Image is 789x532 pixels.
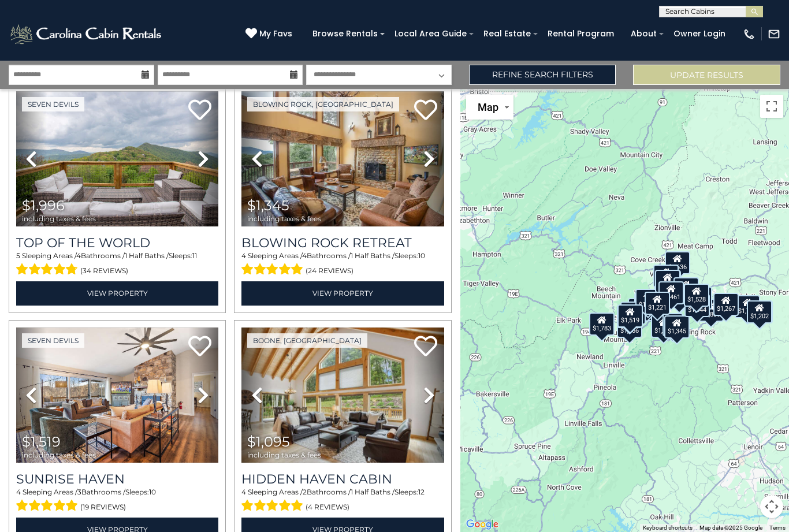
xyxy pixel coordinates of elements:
[22,433,61,450] span: $1,519
[16,328,218,463] img: thumbnail_164363682.jpeg
[9,23,165,46] img: White-1-2.png
[618,304,643,327] div: $1,519
[747,300,773,323] div: $1,202
[16,251,20,260] span: 5
[633,65,780,85] button: Update Results
[259,28,292,40] span: My Favs
[16,281,218,305] a: View Property
[241,487,444,515] div: Sleeping Areas / Bathrooms / Sleeps:
[241,471,444,487] a: Hidden Haven Cabin
[241,91,444,227] img: thumbnail_163264198.jpeg
[351,251,394,260] span: 1 Half Baths /
[414,334,437,359] a: Add to favorites
[617,315,642,338] div: $1,566
[653,265,679,288] div: $2,085
[542,25,620,43] a: Rental Program
[149,488,156,496] span: 10
[699,524,762,531] span: Map data ©2025 Google
[760,95,783,118] button: Toggle fullscreen view
[685,294,710,317] div: $1,544
[22,215,96,222] span: including taxes & fees
[589,312,615,336] div: $1,783
[667,284,692,307] div: $1,128
[247,451,321,459] span: including taxes & fees
[16,471,218,487] a: Sunrise Haven
[22,197,65,214] span: $1,996
[478,101,498,113] span: Map
[418,488,425,496] span: 12
[636,289,661,312] div: $1,792
[22,333,84,348] a: Seven Devils
[241,251,246,260] span: 4
[664,315,690,338] div: $1,345
[463,517,501,532] a: Open this area in Google Maps (opens a new window)
[665,251,691,274] div: $1,636
[656,270,681,293] div: $1,661
[188,98,211,123] a: Add to favorites
[617,305,642,328] div: $1,996
[668,25,731,43] a: Owner Login
[735,295,760,318] div: $1,767
[663,313,683,336] div: $999
[768,28,780,40] img: mail-regular-white.png
[478,25,537,43] a: Real Estate
[418,251,425,260] span: 10
[658,281,684,304] div: $1,461
[760,495,783,518] button: Map camera controls
[684,284,710,307] div: $1,528
[241,281,444,305] a: View Property
[245,28,295,40] a: My Favs
[651,314,676,337] div: $1,608
[414,98,437,123] a: Add to favorites
[241,328,444,463] img: thumbnail_166665678.jpeg
[463,517,501,532] img: Google
[643,524,693,532] button: Keyboard shortcuts
[247,215,321,222] span: including taxes & fees
[16,235,218,251] a: Top of the World
[303,488,307,496] span: 2
[16,251,218,278] div: Sleeping Areas / Bathrooms / Sleeps:
[743,28,755,40] img: phone-regular-white.png
[674,277,699,300] div: $1,095
[247,197,289,214] span: $1,345
[645,291,671,314] div: $1,221
[247,433,290,450] span: $1,095
[188,334,211,359] a: Add to favorites
[125,251,169,260] span: 1 Half Baths /
[302,251,307,260] span: 4
[241,251,444,278] div: Sleeping Areas / Bathrooms / Sleeps:
[635,292,660,315] div: $1,651
[306,263,353,278] span: (24 reviews)
[620,302,646,325] div: $1,545
[247,333,367,348] a: Boone, [GEOGRAPHIC_DATA]
[469,65,616,85] a: Refine Search Filters
[22,451,96,459] span: including taxes & fees
[192,251,197,260] span: 11
[307,25,384,43] a: Browse Rentals
[247,97,399,111] a: Blowing Rock, [GEOGRAPHIC_DATA]
[241,488,246,496] span: 4
[306,500,349,515] span: (4 reviews)
[241,235,444,251] a: Blowing Rock Retreat
[699,298,724,321] div: $1,809
[76,251,81,260] span: 4
[625,25,663,43] a: About
[16,91,218,227] img: thumbnail_163274419.jpeg
[16,488,21,496] span: 4
[80,263,128,278] span: (34 reviews)
[80,500,126,515] span: (19 reviews)
[466,95,513,120] button: Change map style
[389,25,472,43] a: Local Area Guide
[77,488,81,496] span: 3
[22,97,84,111] a: Seven Devils
[714,292,739,315] div: $1,267
[769,524,786,531] a: Terms (opens in new tab)
[16,487,218,515] div: Sleeping Areas / Bathrooms / Sleeps:
[351,488,394,496] span: 1 Half Baths /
